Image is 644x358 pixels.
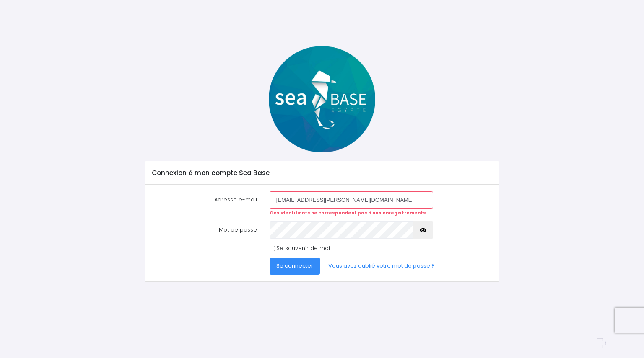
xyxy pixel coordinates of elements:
strong: Ces identifiants ne correspondent pas à nos enregistrements [270,210,426,216]
div: Connexion à mon compte Sea Base [145,161,499,185]
label: Se souvenir de moi [276,244,330,252]
a: Vous avez oublié votre mot de passe ? [322,258,441,274]
label: Adresse e-mail [146,191,263,216]
label: Mot de passe [146,221,263,238]
button: Se connecter [270,258,320,274]
span: Se connecter [276,262,313,270]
